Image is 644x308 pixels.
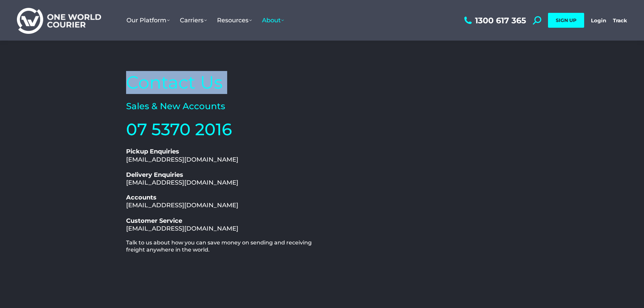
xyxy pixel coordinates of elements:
a: Carriers [175,10,212,31]
a: 1300 617 365 [462,16,526,25]
h2: Contact Us [126,71,319,94]
h2: Sales & New Accounts [126,101,319,112]
span: Resources [217,17,252,24]
a: Delivery Enquiries[EMAIL_ADDRESS][DOMAIN_NAME] [126,171,238,186]
b: Pickup Enquiries [126,148,179,155]
a: Customer Service[EMAIL_ADDRESS][DOMAIN_NAME] [126,217,238,232]
b: Delivery Enquiries [126,171,183,179]
a: Our Platform [121,10,175,31]
a: Login [591,17,606,24]
a: 07 5370 2016 [126,119,232,139]
a: Accounts[EMAIL_ADDRESS][DOMAIN_NAME] [126,194,238,209]
h2: Talk to us about how you can save money on sending and receiving freight anywhere in the world. [126,239,319,254]
img: One World Courier [17,7,101,34]
a: About [257,10,289,31]
span: Our Platform [126,17,170,24]
a: SIGN UP [548,13,584,28]
a: Track [613,17,627,24]
a: Resources [212,10,257,31]
span: SIGN UP [556,17,576,23]
b: Customer Service [126,217,182,224]
a: Pickup Enquiries[EMAIL_ADDRESS][DOMAIN_NAME] [126,148,238,163]
b: Accounts [126,194,157,201]
span: Carriers [180,17,207,24]
span: About [262,17,284,24]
